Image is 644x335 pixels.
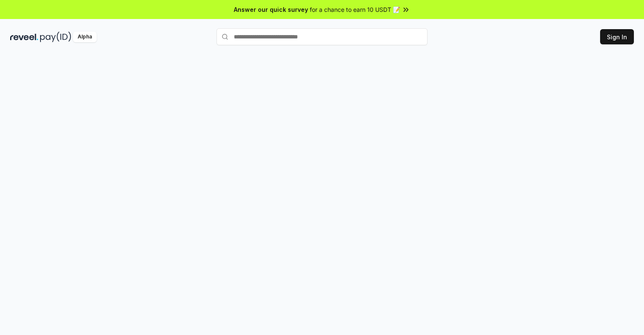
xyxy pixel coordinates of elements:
[73,32,97,42] div: Alpha
[40,32,71,42] img: pay_id
[310,5,400,14] span: for a chance to earn 10 USDT 📝
[600,29,634,44] button: Sign In
[10,32,38,42] img: reveel_dark
[234,5,308,14] span: Answer our quick survey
